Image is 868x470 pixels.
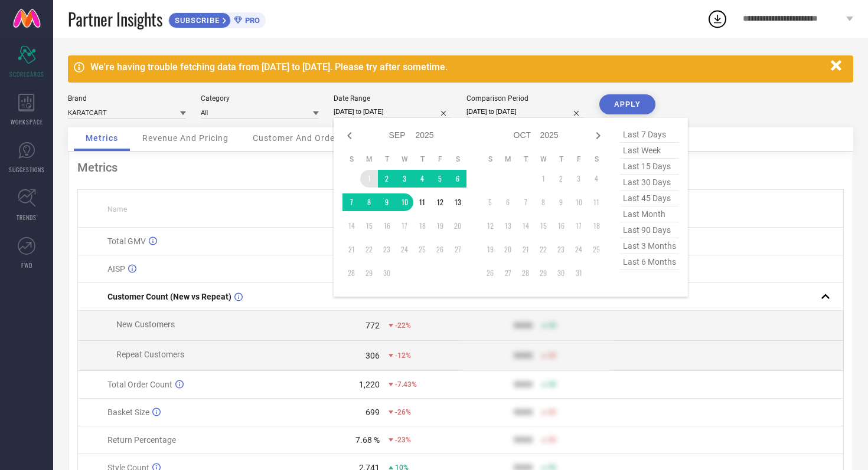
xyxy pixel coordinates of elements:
[514,380,533,389] div: 9999
[466,94,585,103] div: Comparison Period
[534,155,552,164] th: Wednesday
[517,217,534,235] td: Tue Oct 14 2025
[168,9,266,28] a: SUBSCRIBEPRO
[360,241,378,258] td: Mon Sep 22 2025
[534,217,552,235] td: Wed Oct 15 2025
[620,190,679,206] span: last 45 days
[431,217,449,235] td: Fri Sep 19 2025
[342,217,360,235] td: Sun Sep 14 2025
[413,193,431,211] td: Thu Sep 11 2025
[514,407,533,417] div: 9999
[620,159,679,175] span: last 15 days
[548,321,556,330] span: 50
[68,94,186,103] div: Brand
[378,217,396,235] td: Tue Sep 16 2025
[242,16,260,25] span: PRO
[359,380,380,389] div: 1,220
[68,7,162,31] span: Partner Insights
[395,321,411,330] span: -22%
[395,380,417,389] span: -7.43%
[360,193,378,211] td: Mon Sep 08 2025
[116,320,175,329] span: New Customers
[395,408,411,416] span: -26%
[413,241,431,258] td: Thu Sep 25 2025
[517,241,534,258] td: Tue Oct 21 2025
[514,351,533,360] div: 9999
[570,193,588,211] td: Fri Oct 10 2025
[552,264,570,282] td: Thu Oct 30 2025
[201,94,319,103] div: Category
[514,435,533,445] div: 9999
[570,217,588,235] td: Fri Oct 17 2025
[588,155,605,164] th: Saturday
[396,170,413,188] td: Wed Sep 03 2025
[86,133,118,143] span: Metrics
[481,217,499,235] td: Sun Oct 12 2025
[355,435,380,445] div: 7.68 %
[499,241,517,258] td: Mon Oct 20 2025
[570,155,588,164] th: Friday
[77,160,844,175] div: Metrics
[620,238,679,254] span: last 3 months
[107,236,146,246] span: Total GMV
[588,170,605,188] td: Sat Oct 04 2025
[21,261,32,269] span: FWD
[413,155,431,164] th: Thursday
[591,129,605,143] div: Next month
[107,380,172,389] span: Total Order Count
[360,217,378,235] td: Mon Sep 15 2025
[570,241,588,258] td: Fri Oct 24 2025
[552,193,570,211] td: Thu Oct 09 2025
[499,264,517,282] td: Mon Oct 27 2025
[548,351,556,360] span: 50
[116,350,184,359] span: Repeat Customers
[620,222,679,238] span: last 90 days
[534,170,552,188] td: Wed Oct 01 2025
[534,264,552,282] td: Wed Oct 29 2025
[366,321,380,330] div: 772
[552,155,570,164] th: Thursday
[431,170,449,188] td: Fri Sep 05 2025
[378,264,396,282] td: Tue Sep 30 2025
[499,155,517,164] th: Monday
[396,155,413,164] th: Wednesday
[366,351,380,360] div: 306
[378,170,396,188] td: Tue Sep 02 2025
[413,217,431,235] td: Thu Sep 18 2025
[499,217,517,235] td: Mon Oct 13 2025
[366,407,380,417] div: 699
[517,155,534,164] th: Tuesday
[431,193,449,211] td: Fri Sep 12 2025
[90,61,825,73] div: We're having trouble fetching data from [DATE] to [DATE]. Please try after sometime.
[431,241,449,258] td: Fri Sep 26 2025
[360,264,378,282] td: Mon Sep 29 2025
[481,241,499,258] td: Sun Oct 19 2025
[570,264,588,282] td: Fri Oct 31 2025
[413,170,431,188] td: Thu Sep 04 2025
[552,170,570,188] td: Thu Oct 02 2025
[396,193,413,211] td: Wed Sep 10 2025
[9,70,44,78] span: SCORECARDS
[334,94,452,103] div: Date Range
[169,16,223,25] span: SUBSCRIBE
[334,106,452,118] input: Select date range
[481,264,499,282] td: Sun Oct 26 2025
[514,321,533,330] div: 9999
[449,193,466,211] td: Sat Sep 13 2025
[142,133,229,143] span: Revenue And Pricing
[499,193,517,211] td: Mon Oct 06 2025
[481,155,499,164] th: Sunday
[11,117,43,126] span: WORKSPACE
[431,155,449,164] th: Friday
[107,292,231,301] span: Customer Count (New vs Repeat)
[107,407,149,417] span: Basket Size
[620,175,679,190] span: last 30 days
[107,205,127,213] span: Name
[342,193,360,211] td: Sun Sep 07 2025
[17,213,37,222] span: TRENDS
[620,254,679,270] span: last 6 months
[466,106,585,118] input: Select comparison period
[107,435,176,445] span: Return Percentage
[342,264,360,282] td: Sun Sep 28 2025
[449,241,466,258] td: Sat Sep 27 2025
